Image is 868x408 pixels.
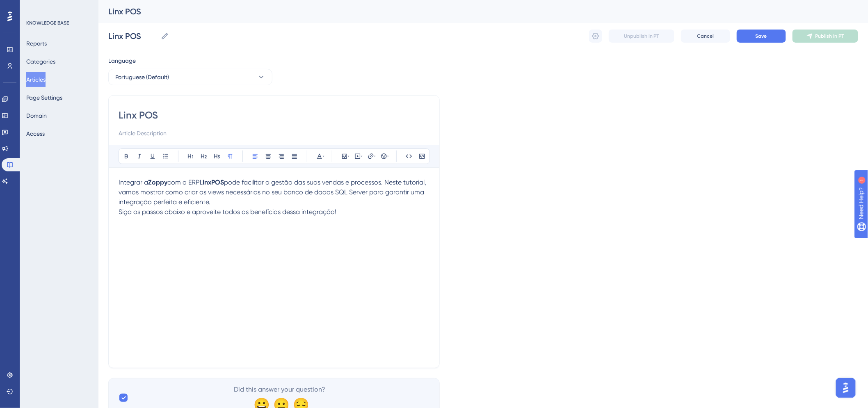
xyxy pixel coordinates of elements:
[57,4,59,11] div: 1
[167,178,199,186] span: com o ERP
[26,54,55,69] button: Categories
[834,376,858,400] iframe: UserGuiding AI Assistant Launcher
[26,72,46,87] button: Articles
[737,30,786,43] button: Save
[609,30,674,43] button: Unpublish in PT
[119,128,429,138] input: Article Description
[26,126,45,141] button: Access
[26,20,69,26] div: KNOWLEDGE BASE
[119,109,429,122] input: Article Title
[234,385,326,394] span: Did this answer your question?
[815,33,844,39] span: Publish in PT
[793,30,858,43] button: Publish in PT
[624,33,659,39] span: Unpublish in PT
[199,178,224,186] strong: LinxPOS
[119,178,428,206] span: pode facilitar a gestão das suas vendas e processos. Neste tutorial, vamos mostrar como criar as ...
[119,178,148,186] span: Integrar a
[148,178,167,186] strong: Zoppy
[115,72,169,82] span: Portuguese (Default)
[681,30,730,43] button: Cancel
[108,69,272,85] button: Portuguese (Default)
[19,2,51,12] span: Need Help?
[26,90,62,105] button: Page Settings
[108,30,158,42] input: Article Name
[697,33,714,39] span: Cancel
[26,36,47,51] button: Reports
[108,56,136,66] span: Language
[756,33,767,39] span: Save
[26,108,47,123] button: Domain
[108,6,838,17] div: Linx POS
[119,208,336,216] span: Siga os passos abaixo e aproveite todos os benefícios dessa integração!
